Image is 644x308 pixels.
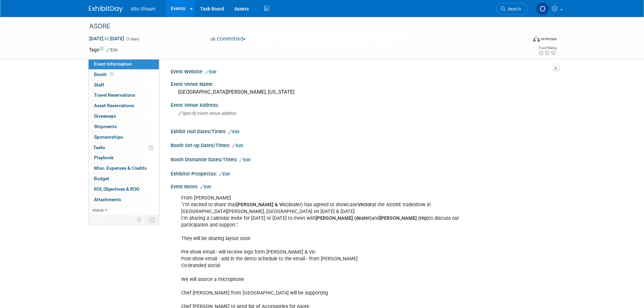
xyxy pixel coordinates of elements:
[239,158,251,162] a: Edit
[505,6,521,11] span: Search
[134,215,145,224] td: Personalize Event Tab Strip
[171,155,555,163] div: Booth Dismantle Dates/Times:
[178,111,236,116] span: Specify event venue address
[94,124,117,129] span: Shipments
[171,100,555,109] div: Event Venue Address:
[89,90,159,100] a: Travel Reservations
[89,205,159,215] a: more
[380,215,429,221] b: [PERSON_NAME] (rep)
[89,46,118,53] td: Tags
[145,215,159,224] td: Toggle Event Tabs
[171,126,555,135] div: Exhibit Hall Dates/Times:
[89,35,124,42] span: [DATE] [DATE]
[536,2,549,15] img: Olivia Strasser
[93,207,103,213] span: more
[219,172,230,176] a: Edit
[94,82,104,88] span: Staff
[171,67,555,75] div: Event Website:
[89,153,159,163] a: Playbook
[171,140,555,149] div: Booth Set-up Dates/Times:
[94,176,109,181] span: Budget
[89,6,123,13] img: ExhibitDay
[541,37,557,42] div: In-Person
[94,134,123,140] span: Sponsorships
[89,184,159,194] a: ROI, Objectives & ROO
[89,80,159,90] a: Staff
[94,92,135,98] span: Travel Reservations
[94,61,132,67] span: Event Information
[538,46,556,50] div: Event Rating
[89,163,159,173] a: Misc. Expenses & Credits
[89,111,159,121] a: Giveaways
[171,79,555,88] div: Event Venue Name:
[93,145,105,150] span: Tasks
[228,129,239,134] a: Edit
[94,186,139,192] span: ROI, Objectives & ROO
[358,202,372,208] b: Vector
[89,132,159,142] a: Sponsorships
[106,48,118,52] a: Edit
[94,197,121,202] span: Attachments
[232,143,243,148] a: Edit
[176,87,550,97] div: [GEOGRAPHIC_DATA][PERSON_NAME], [US_STATE]
[125,37,140,41] span: (2 days)
[94,165,147,171] span: Misc. Expenses & Credits
[89,174,159,184] a: Budget
[89,59,159,69] a: Event Information
[496,3,527,15] a: Search
[316,215,372,221] b: [PERSON_NAME] (dealer)
[94,72,115,77] span: Booth
[236,202,286,208] b: [PERSON_NAME] & Vic
[171,182,555,190] div: Event Notes:
[89,195,159,205] a: Attachments
[94,103,134,108] span: Asset Reservations
[487,35,557,45] div: Event Format
[89,143,159,153] a: Tasks
[103,36,110,41] span: to
[200,185,211,189] a: Edit
[109,72,115,77] span: Booth not reserved yet
[208,35,248,43] button: Committed
[131,6,156,11] span: Alto-Shaam
[171,169,555,177] div: Exhibitor Prospectus:
[94,113,116,119] span: Giveaways
[89,101,159,111] a: Asset Reservations
[89,122,159,132] a: Shipments
[87,20,517,32] div: ASORE
[533,36,540,42] img: Format-Inperson.png
[205,70,216,74] a: Edit
[94,155,114,160] span: Playbook
[89,70,159,80] a: Booth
